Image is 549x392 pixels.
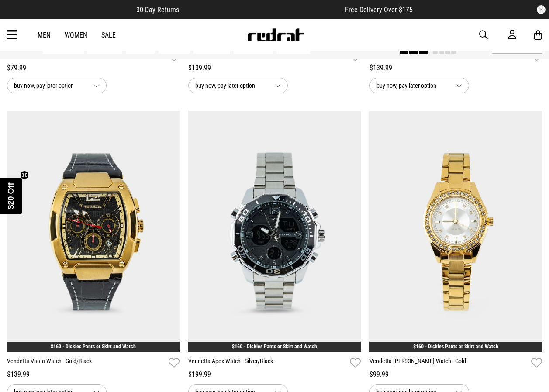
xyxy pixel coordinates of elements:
img: Vendetta Vanta Watch - Gold/black in Multi [7,111,180,352]
span: buy now, pay later option [376,80,449,91]
button: buy now, pay later option [188,78,288,93]
a: Women [65,31,87,39]
a: Vendetta [PERSON_NAME] Watch - Gold [369,357,528,369]
div: $199.99 [188,369,361,380]
img: Vendetta Celeste Watch - Gold in Gold [369,111,542,352]
button: Close teaser [20,171,29,179]
a: Vendetta Apex Watch - Silver/Black [188,357,346,369]
button: buy now, pay later option [369,78,469,93]
span: $20 Off [7,182,15,209]
div: $139.99 [7,369,180,380]
a: $160 - Dickies Pants or Skirt and Watch [413,344,498,350]
img: Redrat logo [247,28,304,41]
a: $160 - Dickies Pants or Skirt and Watch [51,344,136,350]
a: Vendetta Vanta Watch - Gold/Black [7,357,165,369]
div: $139.99 [369,63,542,73]
div: $99.99 [369,369,542,380]
span: buy now, pay later option [14,80,86,91]
div: $139.99 [188,63,361,73]
div: $79.99 [7,63,180,73]
iframe: Customer reviews powered by Trustpilot [197,5,328,14]
img: Vendetta Apex Watch - Silver/black in Silver [188,111,361,352]
span: Free Delivery Over $175 [345,6,413,14]
a: Sale [101,31,116,39]
span: 30 Day Returns [136,6,179,14]
button: buy now, pay later option [7,78,107,93]
a: $160 - Dickies Pants or Skirt and Watch [232,344,317,350]
span: buy now, pay later option [195,80,268,91]
a: Men [38,31,51,39]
